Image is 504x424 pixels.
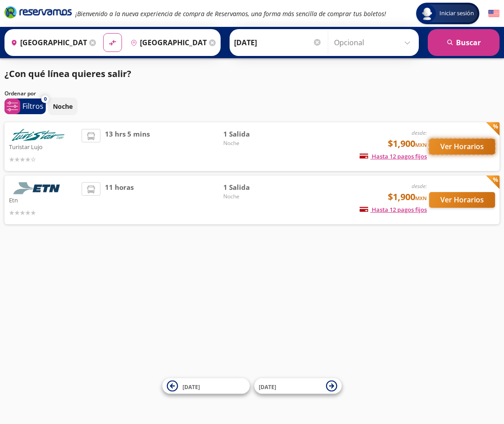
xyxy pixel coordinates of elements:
[9,129,67,141] img: Turistar Lujo
[223,139,286,147] span: Noche
[75,9,386,18] em: ¡Bienvenido a la nueva experiencia de compra de Reservamos, una forma más sencilla de comprar tus...
[388,137,427,150] span: $1,900
[415,195,427,201] small: MXN
[388,190,427,204] span: $1,900
[4,67,131,81] p: ¿Con qué línea quieres salir?
[429,192,495,208] button: Ver Horarios
[127,31,207,54] input: Buscar Destino
[9,182,67,194] img: Etn
[428,29,500,56] button: Buscar
[162,378,250,394] button: [DATE]
[429,139,495,154] button: Ver Horarios
[223,129,286,139] span: 1 Salida
[223,182,286,193] span: 1 Salida
[360,206,427,214] span: Hasta 12 pagos fijos
[360,152,427,160] span: Hasta 12 pagos fijos
[105,182,134,218] span: 11 horas
[4,99,46,114] button: 0Filtros
[22,101,43,111] p: Filtros
[223,193,286,201] span: Noche
[182,383,200,390] span: [DATE]
[412,182,427,190] em: desde:
[488,8,500,19] button: English
[4,90,36,98] p: Ordenar por
[105,129,150,164] span: 13 hrs 5 mins
[53,102,73,111] p: Noche
[44,95,47,103] span: 0
[259,383,276,390] span: [DATE]
[9,194,77,205] p: Etn
[7,31,87,54] input: Buscar Origen
[48,98,78,115] button: Noche
[4,5,72,19] i: Brand Logo
[334,31,414,54] input: Opcional
[254,378,342,394] button: [DATE]
[412,129,427,137] em: desde:
[9,141,77,152] p: Turistar Lujo
[234,31,322,54] input: Elegir Fecha
[415,141,427,148] small: MXN
[436,9,478,18] span: Iniciar sesión
[4,5,72,21] a: Brand Logo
